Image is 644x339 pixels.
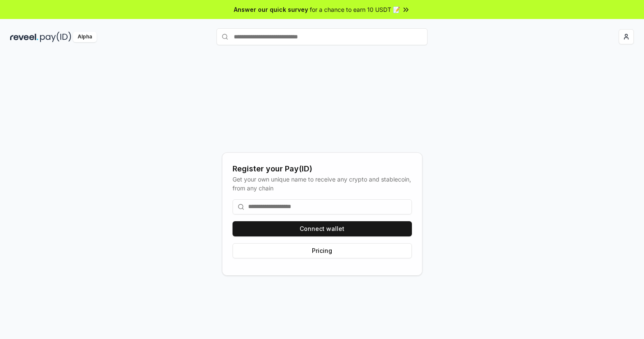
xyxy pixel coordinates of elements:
div: Get your own unique name to receive any crypto and stablecoin, from any chain [233,175,412,193]
img: reveel_dark [10,32,38,42]
span: Answer our quick survey [234,5,308,14]
img: pay_id [40,32,71,42]
button: Connect wallet [233,221,412,236]
button: Pricing [233,243,412,258]
div: Register your Pay(ID) [233,163,412,175]
div: Alpha [73,32,97,42]
span: for a chance to earn 10 USDT 📝 [310,5,400,14]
